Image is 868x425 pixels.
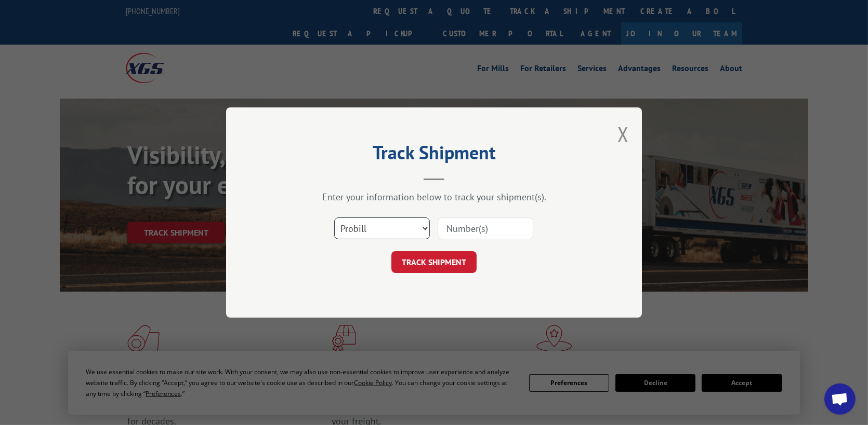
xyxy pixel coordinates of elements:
[617,120,629,148] button: Close modal
[391,251,477,273] button: TRACK SHIPMENT
[824,383,856,415] div: Open chat
[438,217,533,239] input: Number(s)
[278,191,590,203] div: Enter your information below to track your shipment(s).
[278,145,590,165] h2: Track Shipment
